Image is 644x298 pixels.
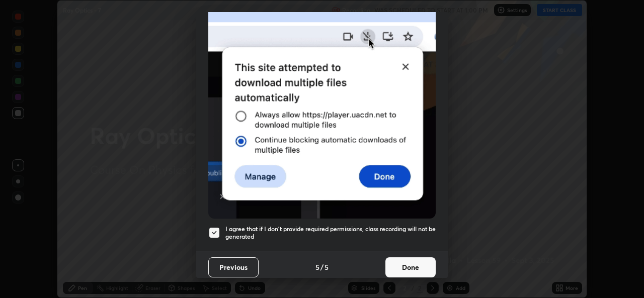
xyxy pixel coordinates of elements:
[385,257,436,277] button: Done
[208,257,259,277] button: Previous
[320,262,324,272] h4: /
[225,225,436,241] h5: I agree that if I don't provide required permissions, class recording will not be generated
[325,262,329,272] h4: 5
[315,262,319,272] h4: 5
